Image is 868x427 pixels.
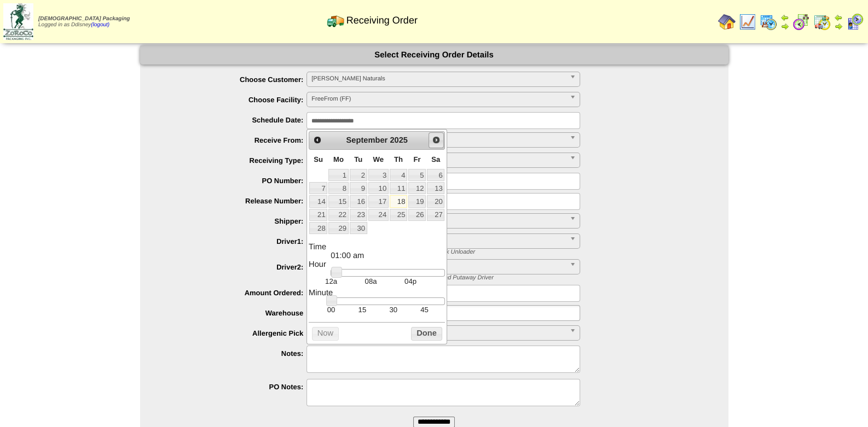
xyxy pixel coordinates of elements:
label: Schedule Date: [162,116,307,124]
a: 1 [328,169,348,181]
td: 08a [351,277,390,286]
img: calendarcustomer.gif [846,13,864,31]
a: 24 [368,209,389,221]
span: September [346,136,388,145]
span: Receiving Order [346,15,418,26]
td: 45 [409,305,440,314]
a: 8 [328,182,348,194]
a: 11 [390,182,407,194]
img: home.gif [718,13,736,31]
label: Warehouse [162,309,307,317]
a: 17 [368,195,389,207]
label: Allergenic Pick [162,329,307,337]
a: 13 [427,182,444,194]
a: (logout) [91,22,109,28]
img: arrowleft.gif [780,13,789,22]
label: Driver2: [162,263,307,271]
a: 2 [350,169,367,181]
img: calendarinout.gif [813,13,831,31]
a: 22 [328,209,348,221]
img: arrowright.gif [834,22,843,31]
img: line_graph.gif [739,13,756,31]
span: FreeFrom (FF) [311,92,565,106]
button: Done [411,327,442,341]
dt: Hour [309,260,445,269]
td: 30 [378,305,409,314]
label: Driver1: [162,237,307,245]
a: 3 [368,169,389,181]
a: 5 [408,169,426,181]
a: 30 [350,222,367,234]
span: [PERSON_NAME] Naturals [311,72,565,85]
div: * Driver 1: Shipment Load Picker OR Receiving Truck Unloader [299,249,728,255]
span: Next [432,136,441,144]
td: 04p [391,277,430,286]
span: Tuesday [354,155,362,163]
a: 16 [350,195,367,207]
a: 25 [390,209,407,221]
a: 14 [309,195,327,207]
span: [DEMOGRAPHIC_DATA] Packaging [38,16,130,22]
a: 29 [328,222,348,234]
dd: 01:00 am [331,251,445,260]
label: Shipper: [162,217,307,225]
a: 20 [427,195,444,207]
td: 00 [316,305,347,314]
a: 4 [390,169,407,181]
a: Prev [310,133,325,147]
a: 7 [309,182,327,194]
button: Now [312,327,339,341]
a: 18 [390,195,407,207]
label: PO Number: [162,177,307,185]
img: arrowleft.gif [834,13,843,22]
label: Receiving Type: [162,156,307,165]
label: Release Number: [162,197,307,205]
img: calendarblend.gif [792,13,810,31]
img: arrowright.gif [780,22,789,31]
label: Receive From: [162,136,307,144]
span: Logged in as Ddisney [38,16,130,28]
div: Select Receiving Order Details [140,45,728,65]
a: 26 [408,209,426,221]
span: 2025 [390,136,408,145]
td: 15 [346,305,378,314]
td: 12a [311,277,351,286]
span: Friday [413,155,420,163]
a: 15 [328,195,348,207]
a: Next [429,132,444,148]
a: 23 [350,209,367,221]
span: Prev [313,136,322,144]
span: Sunday [314,155,323,163]
label: Amount Ordered: [162,289,307,297]
a: 12 [408,182,426,194]
a: 27 [427,209,444,221]
dt: Time [309,243,445,251]
img: zoroco-logo-small.webp [3,3,33,40]
span: Thursday [394,155,403,163]
a: 6 [427,169,444,181]
label: Choose Facility: [162,96,307,104]
dt: Minute [309,289,445,297]
span: Monday [333,155,344,163]
span: Saturday [431,155,440,163]
div: * Driver 2: Shipment Truck Loader OR Receiving Load Putaway Driver [299,274,728,281]
a: 21 [309,209,327,221]
a: 28 [309,222,327,234]
img: calendarprod.gif [760,13,777,31]
label: PO Notes: [162,383,307,391]
a: 9 [350,182,367,194]
label: Choose Customer: [162,75,307,84]
span: Wednesday [373,155,384,163]
a: 19 [408,195,426,207]
a: 10 [368,182,389,194]
label: Notes: [162,349,307,358]
img: truck2.gif [327,11,344,29]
